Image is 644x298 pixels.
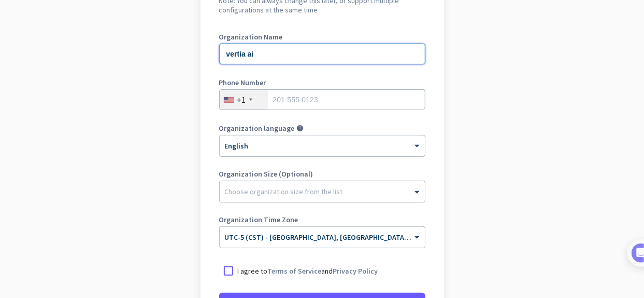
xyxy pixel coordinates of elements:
div: +1 [237,94,246,105]
a: Privacy Policy [333,266,378,276]
input: What is the name of your organization? [219,44,425,64]
label: Organization Name [219,33,425,40]
p: I agree to and [238,266,378,276]
input: 201-555-0123 [219,89,425,110]
a: Terms of Service [268,266,322,276]
label: Organization Time Zone [219,216,425,223]
i: help [297,125,304,132]
label: Organization language [219,125,295,132]
label: Organization Size (Optional) [219,170,425,178]
label: Phone Number [219,79,425,86]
